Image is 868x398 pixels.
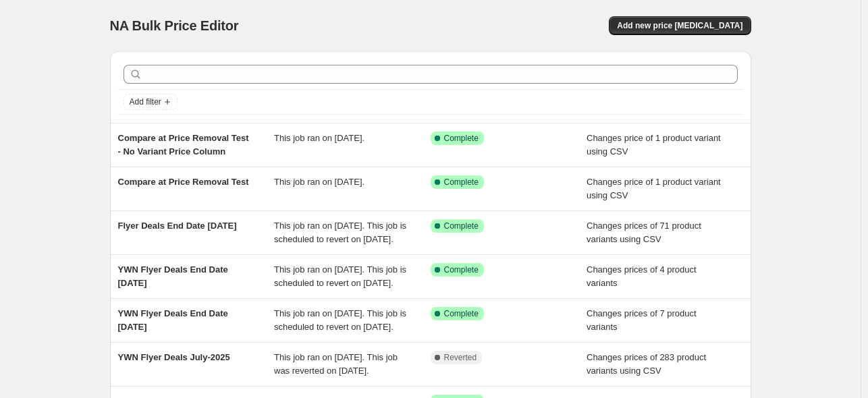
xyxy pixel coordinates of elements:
[274,221,406,244] span: This job ran on [DATE]. This job is scheduled to revert on [DATE].
[130,96,161,107] span: Add filter
[274,133,364,143] span: This job ran on [DATE].
[444,352,477,363] span: Reverted
[274,177,364,187] span: This job ran on [DATE].
[444,177,479,188] span: Complete
[587,177,721,200] span: Changes price of 1 product variant using CSV
[587,352,706,376] span: Changes prices of 283 product variants using CSV
[444,308,479,319] span: Complete
[118,221,237,231] span: Flyer Deals End Date [DATE]
[444,264,479,275] span: Complete
[124,94,178,110] button: Add filter
[118,133,249,157] span: Compare at Price Removal Test - No Variant Price Column
[609,16,751,35] button: Add new price [MEDICAL_DATA]
[587,221,701,244] span: Changes prices of 71 product variants using CSV
[274,308,406,332] span: This job ran on [DATE]. This job is scheduled to revert on [DATE].
[118,177,249,187] span: Compare at Price Removal Test
[444,221,479,231] span: Complete
[118,308,228,332] span: YWN Flyer Deals End Date [DATE]
[274,264,406,288] span: This job ran on [DATE]. This job is scheduled to revert on [DATE].
[587,133,721,157] span: Changes price of 1 product variant using CSV
[587,308,697,332] span: Changes prices of 7 product variants
[444,133,479,144] span: Complete
[274,352,398,376] span: This job ran on [DATE]. This job was reverted on [DATE].
[617,20,742,31] span: Add new price [MEDICAL_DATA]
[118,264,228,288] span: YWN Flyer Deals End Date [DATE]
[110,18,239,33] span: NA Bulk Price Editor
[118,352,230,362] span: YWN Flyer Deals July-2025
[587,264,697,288] span: Changes prices of 4 product variants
